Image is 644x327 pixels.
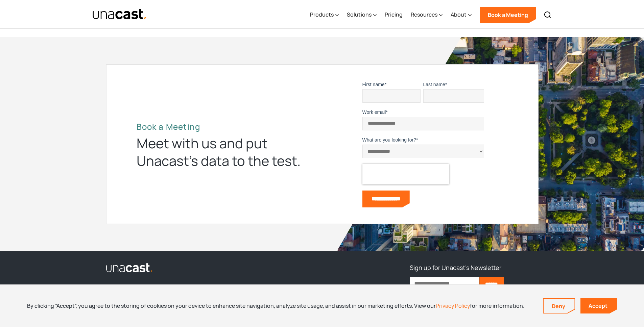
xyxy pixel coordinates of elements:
[544,299,575,313] a: Deny
[27,302,524,309] div: By clicking “Accept”, you agree to the storing of cookies on your device to enhance site navigati...
[347,1,377,29] div: Solutions
[423,82,445,87] span: Last name
[385,1,403,29] a: Pricing
[362,109,386,115] span: Work email
[106,262,354,273] a: link to the homepage
[411,1,443,29] div: Resources
[347,10,372,19] div: Solutions
[410,262,501,273] h3: Sign up for Unacast's Newsletter
[436,302,470,309] a: Privacy Policy
[362,164,449,184] iframe: reCAPTCHA
[580,298,617,313] a: Accept
[451,10,467,19] div: About
[335,37,644,251] img: bird's eye view of the city
[137,122,312,132] h2: Book a Meeting
[362,137,416,143] span: What are you looking for?
[106,263,153,273] img: Unacast logo
[92,8,147,20] a: home
[310,1,339,29] div: Products
[137,134,312,170] div: Meet with us and put Unacast’s data to the test.
[362,82,385,87] span: First name
[92,8,147,20] img: Unacast text logo
[451,1,472,29] div: About
[310,10,334,19] div: Products
[411,10,437,19] div: Resources
[544,11,552,19] img: Search icon
[480,7,536,23] a: Book a Meeting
